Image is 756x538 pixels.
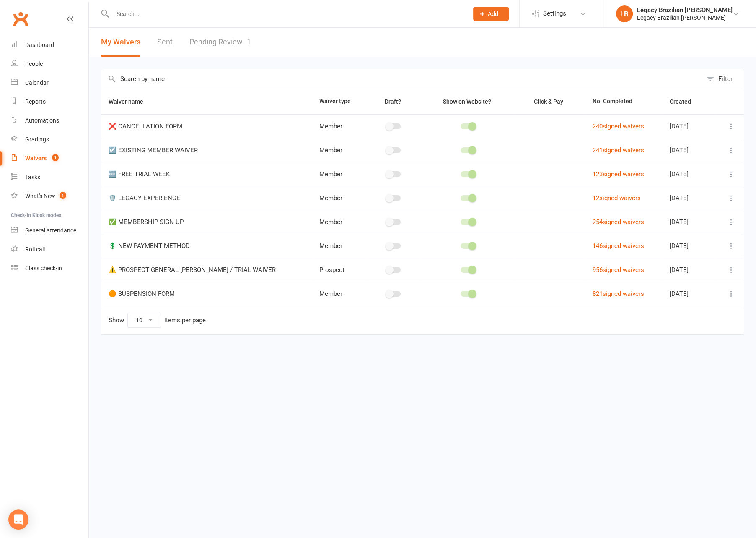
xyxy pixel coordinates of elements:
[662,258,715,282] td: [DATE]
[585,89,662,114] th: No. Completed
[662,210,715,234] td: [DATE]
[662,114,715,138] td: [DATE]
[25,155,47,162] div: Waivers
[157,28,173,57] a: Sent
[25,98,46,105] div: Reports
[593,194,641,202] a: 12signed waivers
[25,227,76,234] div: General attendance
[616,5,633,22] div: LB
[60,192,66,199] span: 1
[25,174,40,180] div: Tasks
[11,187,88,206] a: What's New1
[593,218,644,226] a: 254signed waivers
[11,240,88,259] a: Roll call
[11,130,88,149] a: Gradings
[109,97,153,107] button: Waiver name
[109,142,198,158] span: ☑️ EXISTING MEMBER WAIVER
[25,117,59,124] div: Automations
[109,98,153,105] span: Waiver name
[25,246,45,253] div: Roll call
[312,210,365,234] td: Member
[702,69,744,89] button: Filter
[385,98,401,105] span: Draft?
[11,149,88,168] a: Waivers 1
[8,509,28,530] div: Open Intercom Messenger
[662,162,715,186] td: [DATE]
[109,214,184,230] span: ✅ MEMBERSHIP SIGN UP
[101,28,140,57] button: My Waivers
[109,313,206,328] div: Show
[11,92,88,111] a: Reports
[25,60,43,67] div: People
[526,97,572,107] button: Click & Pay
[11,55,88,73] a: People
[101,69,702,89] input: Search by name
[488,10,498,17] span: Add
[662,282,715,306] td: [DATE]
[11,168,88,187] a: Tasks
[109,166,170,182] span: 🆓 FREE TRIAL WEEK
[593,242,644,250] a: 146signed waivers
[164,317,206,324] div: items per page
[443,98,491,105] span: Show on Website?
[637,6,733,14] div: Legacy Brazilian [PERSON_NAME]
[662,234,715,258] td: [DATE]
[718,74,733,84] div: Filter
[669,97,700,107] button: Created
[25,42,54,48] div: Dashboard
[593,266,644,274] a: 956signed waivers
[109,190,180,206] span: 🛡️ LEGACY EXPERIENCE
[637,14,733,21] div: Legacy Brazilian [PERSON_NAME]
[109,286,175,302] span: 🟠 SUSPENSION FORM
[312,234,365,258] td: Member
[25,193,55,199] div: What's New
[109,262,276,278] span: ⚠️ PROSPECT GENERAL [PERSON_NAME] / TRIAL WAIVER
[109,238,190,254] span: 💲 NEW PAYMENT METHOD
[11,221,88,240] a: General attendance kiosk mode
[312,282,365,306] td: Member
[312,162,365,186] td: Member
[593,146,644,154] a: 241signed waivers
[312,186,365,210] td: Member
[312,258,365,282] td: Prospect
[662,138,715,162] td: [DATE]
[593,290,644,298] a: 821signed waivers
[25,79,49,86] div: Calendar
[25,265,62,272] div: Class check-in
[189,28,251,57] a: Pending Review1
[534,98,563,105] span: Click & Pay
[11,36,88,55] a: Dashboard
[473,7,509,21] button: Add
[593,123,644,130] a: 240signed waivers
[669,98,700,105] span: Created
[109,118,182,134] span: ❌ CANCELLATION FORM
[593,170,644,178] a: 123signed waivers
[25,136,49,143] div: Gradings
[11,73,88,92] a: Calendar
[662,186,715,210] td: [DATE]
[377,97,410,107] button: Draft?
[11,111,88,130] a: Automations
[52,154,59,161] span: 1
[435,97,500,107] button: Show on Website?
[110,8,462,20] input: Search...
[247,37,251,46] span: 1
[312,138,365,162] td: Member
[312,114,365,138] td: Member
[11,259,88,278] a: Class kiosk mode
[312,89,365,114] th: Waiver type
[10,8,31,29] a: Clubworx
[543,4,566,23] span: Settings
